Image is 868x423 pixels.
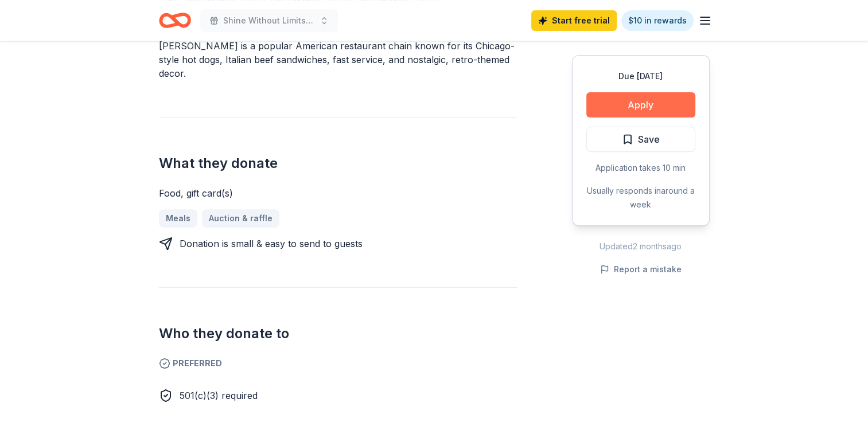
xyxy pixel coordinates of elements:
[159,7,191,34] a: Home
[159,154,517,173] h2: What they donate
[223,14,315,28] span: Shine Without Limits Gala
[180,390,258,401] span: 501(c)(3) required
[202,209,279,228] a: Auction & raffle
[586,69,695,83] div: Due [DATE]
[621,10,694,31] a: $10 in rewards
[586,127,695,152] button: Save
[572,240,710,253] div: Updated 2 months ago
[180,237,363,250] div: Donation is small & easy to send to guests
[159,209,197,228] a: Meals
[586,92,695,117] button: Apply
[159,39,517,80] div: [PERSON_NAME] is a popular American restaurant chain known for its Chicago-style hot dogs, Italia...
[638,132,660,147] span: Save
[586,184,695,211] div: Usually responds in around a week
[159,186,517,200] div: Food, gift card(s)
[600,263,682,276] button: Report a mistake
[531,10,617,31] a: Start free trial
[200,9,338,32] button: Shine Without Limits Gala
[586,161,695,175] div: Application takes 10 min
[159,324,517,343] h2: Who they donate to
[159,357,517,370] span: Preferred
